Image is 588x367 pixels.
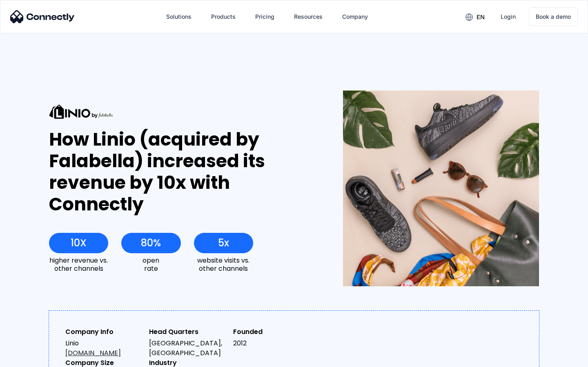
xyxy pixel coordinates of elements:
a: [DOMAIN_NAME] [65,348,121,358]
div: Products [205,7,242,27]
div: Solutions [160,7,198,27]
div: Head Quarters [149,327,226,337]
div: Login [501,11,516,22]
div: website visits vs. other channels [194,256,253,272]
div: 2012 [233,338,310,348]
a: Login [494,7,522,27]
div: Linio [65,338,143,358]
div: open rate [121,256,180,272]
aside: Language selected: English [8,353,49,364]
div: Resources [294,11,323,22]
ul: Language list [16,353,49,364]
div: Founded [233,327,310,337]
div: Solutions [166,11,192,22]
div: 10X [71,237,87,249]
div: Company [336,7,374,27]
div: Company Info [65,327,143,337]
div: Company [342,11,368,22]
div: en [477,11,485,23]
div: 80% [141,237,161,249]
div: Products [211,11,236,22]
div: en [459,11,491,23]
div: How Linio (acquired by Falabella) increased its revenue by 10x with Connectly [49,129,313,215]
a: Pricing [249,7,281,27]
div: Pricing [255,11,274,22]
div: Resources [287,7,329,27]
div: [GEOGRAPHIC_DATA], [GEOGRAPHIC_DATA] [149,338,226,358]
div: higher revenue vs. other channels [49,256,108,272]
div: 5x [218,237,229,249]
a: Book a demo [529,7,578,26]
img: Connectly Logo [10,10,75,23]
